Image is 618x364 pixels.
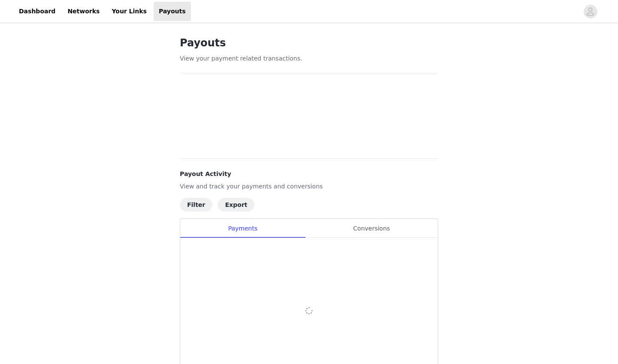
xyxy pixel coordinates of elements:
[180,219,305,238] div: Payments
[180,182,438,191] p: View and track your payments and conversions
[305,219,438,238] div: Conversions
[62,2,105,21] a: Networks
[154,2,191,21] a: Payouts
[180,198,212,212] button: Filter
[586,5,594,18] div: avatar
[218,198,254,212] button: Export
[180,54,438,63] p: View your payment related transactions.
[180,170,438,179] h4: Payout Activity
[180,35,438,51] h1: Payouts
[14,2,61,21] a: Dashboard
[106,2,152,21] a: Your Links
